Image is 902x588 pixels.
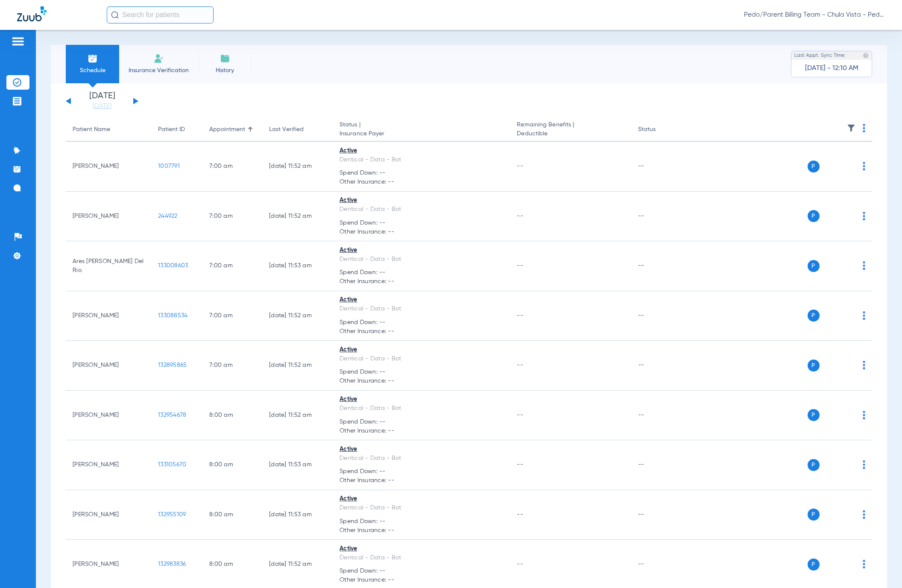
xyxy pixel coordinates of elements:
[205,66,245,75] span: History
[340,129,503,138] span: Insurance Payer
[517,129,624,138] span: Deductible
[340,526,503,535] span: Other Insurance: --
[340,255,503,264] div: Dentical - Data - Bot
[340,345,503,354] div: Active
[340,304,503,313] div: Dentical - Data - Bot
[126,66,192,75] span: Insurance Verification
[340,146,503,155] div: Active
[17,6,47,21] img: Zuub Logo
[863,261,865,270] img: group-dot-blue.svg
[340,268,503,277] span: Spend Down: --
[517,462,523,468] span: --
[808,210,820,222] span: P
[340,354,503,363] div: Dentical - Data - Bot
[517,412,523,418] span: --
[808,161,820,173] span: P
[744,11,885,19] span: Pedo/Parent Billing Team - Chula Vista - Pedo | The Super Dentists
[863,124,865,132] img: group-dot-blue.svg
[631,391,689,441] td: --
[808,260,820,272] span: P
[66,490,151,540] td: [PERSON_NAME]
[631,241,689,291] td: --
[340,553,503,562] div: Dentical - Data - Bot
[859,547,902,588] iframe: Chat Widget
[631,142,689,192] td: --
[631,192,689,242] td: --
[107,6,214,23] input: Search for patients
[111,11,119,19] img: Search Icon
[202,440,262,490] td: 8:00 AM
[863,311,865,320] img: group-dot-blue.svg
[158,561,186,567] span: 132983836
[340,155,503,164] div: Dentical - Data - Bot
[517,213,523,219] span: --
[340,219,503,228] span: Spend Down: --
[340,205,503,214] div: Dentical - Data - Bot
[209,125,245,134] div: Appointment
[631,291,689,341] td: --
[808,360,820,372] span: P
[863,460,865,469] img: group-dot-blue.svg
[631,341,689,391] td: --
[340,295,503,304] div: Active
[262,192,333,242] td: [DATE] 11:52 AM
[847,124,855,132] img: filter.svg
[340,454,503,463] div: Dentical - Data - Bot
[808,559,820,570] span: P
[202,341,262,391] td: 7:00 AM
[340,228,503,237] span: Other Insurance: --
[262,291,333,341] td: [DATE] 11:52 AM
[794,51,846,60] span: Last Appt. Sync Time:
[808,409,820,421] span: P
[269,125,304,134] div: Last Verified
[631,440,689,490] td: --
[66,440,151,490] td: [PERSON_NAME]
[76,102,128,111] a: [DATE]
[76,92,128,111] li: [DATE]
[262,142,333,192] td: [DATE] 11:52 AM
[863,510,865,519] img: group-dot-blue.svg
[631,490,689,540] td: --
[808,509,820,521] span: P
[202,241,262,291] td: 7:00 AM
[631,118,689,142] th: Status
[340,576,503,585] span: Other Insurance: --
[158,263,188,269] span: 133008603
[340,327,503,336] span: Other Insurance: --
[73,125,110,134] div: Patient Name
[202,192,262,242] td: 7:00 AM
[805,64,858,73] span: [DATE] - 12:10 AM
[158,362,187,368] span: 132895865
[340,404,503,413] div: Dentical - Data - Bot
[340,567,503,576] span: Spend Down: --
[340,517,503,526] span: Spend Down: --
[262,391,333,441] td: [DATE] 11:52 AM
[340,395,503,404] div: Active
[158,163,180,169] span: 1007791
[158,313,187,319] span: 133088534
[262,490,333,540] td: [DATE] 11:53 AM
[340,427,503,436] span: Other Insurance: --
[808,310,820,322] span: P
[340,377,503,386] span: Other Insurance: --
[333,118,510,142] th: Status |
[158,125,196,134] div: Patient ID
[202,490,262,540] td: 8:00 AM
[808,459,820,471] span: P
[517,313,523,319] span: --
[340,368,503,377] span: Spend Down: --
[262,341,333,391] td: [DATE] 11:52 AM
[88,53,98,64] img: Schedule
[154,53,164,64] img: Manual Insurance Verification
[340,445,503,454] div: Active
[158,412,186,418] span: 132954678
[517,512,523,518] span: --
[517,163,523,169] span: --
[517,263,523,269] span: --
[209,125,255,134] div: Appointment
[66,291,151,341] td: [PERSON_NAME]
[262,241,333,291] td: [DATE] 11:53 AM
[11,36,25,47] img: hamburger-icon
[340,178,503,187] span: Other Insurance: --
